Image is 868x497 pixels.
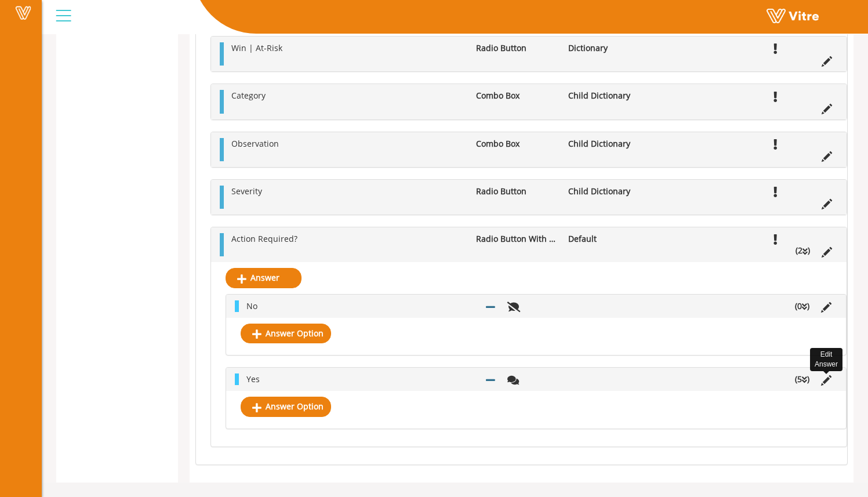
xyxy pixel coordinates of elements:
li: Radio Button [470,42,562,54]
span: No [246,300,257,311]
li: (2 ) [790,245,816,256]
li: Dictionary [562,42,654,54]
span: Action Required? [231,233,297,244]
li: (5 ) [789,373,815,385]
a: Answer [226,268,302,288]
div: Edit Answer [810,348,842,371]
li: Combo Box [470,138,562,150]
li: Child Dictionary [562,90,654,101]
li: Combo Box [470,90,562,101]
li: Radio Button With Options [470,233,562,245]
li: Child Dictionary [562,186,654,197]
span: Win | At-Risk [231,42,282,53]
a: Answer Option [241,324,331,343]
span: Observation [231,138,279,149]
li: Child Dictionary [562,138,654,150]
li: Default [562,233,654,245]
a: Answer Option [241,397,331,416]
span: Yes [246,373,260,384]
span: Severity [231,186,262,197]
li: Radio Button [470,186,562,197]
li: (0 ) [789,300,815,312]
span: Category [231,90,266,101]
